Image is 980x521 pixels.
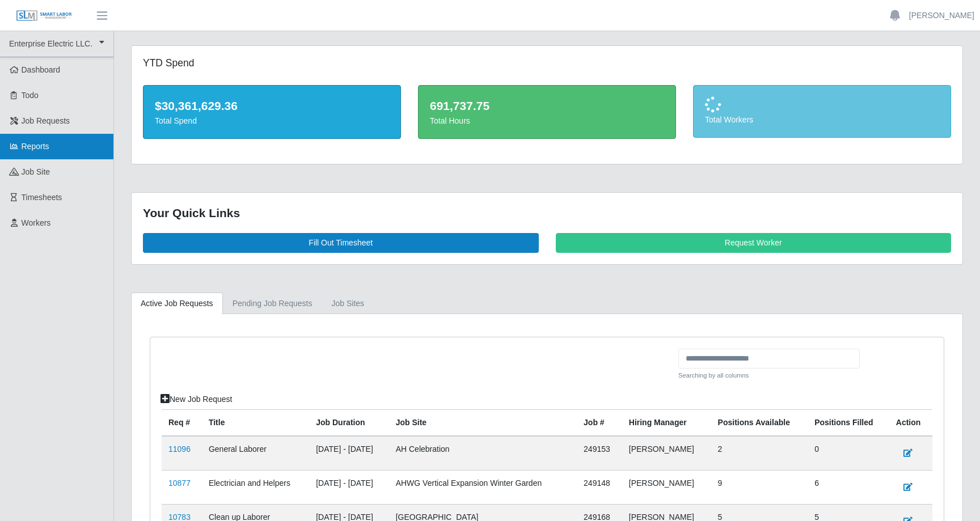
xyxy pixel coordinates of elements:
[389,409,577,436] th: job site
[155,115,389,127] div: Total Spend
[143,204,951,222] div: Your Quick Links
[22,218,51,227] span: Workers
[22,116,70,125] span: Job Requests
[202,470,309,504] td: Electrician and Helpers
[202,436,309,471] td: General Laborer
[309,436,388,471] td: [DATE] - [DATE]
[577,436,622,471] td: 249153
[705,114,939,126] div: Total Workers
[168,444,191,454] a: 11096
[711,409,808,436] th: Positions Available
[22,167,50,176] span: job site
[389,436,577,471] td: AH Celebration
[430,97,664,115] div: 691,737.75
[202,409,309,436] th: Title
[168,478,191,488] a: 10877
[309,470,388,504] td: [DATE] - [DATE]
[22,142,49,151] span: Reports
[223,293,322,315] a: Pending Job Requests
[22,65,61,74] span: Dashboard
[322,293,374,315] a: job sites
[711,436,808,471] td: 2
[309,409,388,436] th: Job Duration
[808,436,889,471] td: 0
[556,233,952,253] a: Request Worker
[577,470,622,504] td: 249148
[162,409,202,436] th: Req #
[622,470,711,504] td: [PERSON_NAME]
[22,193,62,202] span: Timesheets
[808,409,889,436] th: Positions Filled
[622,436,711,471] td: [PERSON_NAME]
[143,57,401,69] h5: YTD Spend
[808,470,889,504] td: 6
[711,470,808,504] td: 9
[155,97,389,115] div: $30,361,629.36
[22,91,39,100] span: Todo
[143,233,539,253] a: Fill Out Timesheet
[389,470,577,504] td: AHWG Vertical Expansion Winter Garden
[131,293,223,315] a: Active Job Requests
[16,10,73,22] img: SLM Logo
[909,10,974,22] a: [PERSON_NAME]
[430,115,664,127] div: Total Hours
[577,409,622,436] th: Job #
[153,389,240,409] a: New Job Request
[678,371,860,380] small: Searching by all columns
[622,409,711,436] th: Hiring Manager
[889,409,932,436] th: Action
